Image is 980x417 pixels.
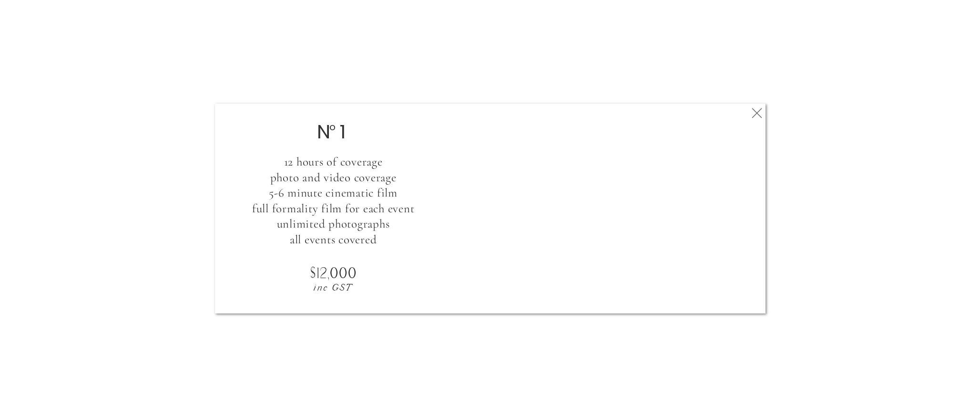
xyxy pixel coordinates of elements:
[473,136,723,277] iframe: 1089284117
[313,122,334,144] h2: N
[329,122,338,134] p: o
[332,122,353,144] h2: 1
[288,267,378,289] h2: $12,000
[363,86,618,98] p: choose a collection
[288,283,378,295] p: inc GST
[219,154,448,248] h3: 12 hours of coverage photo and video coverage 5-6 minute cinematic film full formality film for e...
